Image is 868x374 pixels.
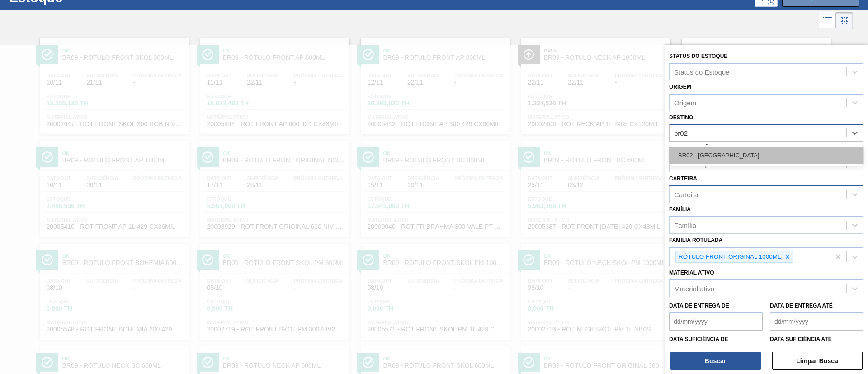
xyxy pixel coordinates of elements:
[669,147,863,164] div: BR02 - [GEOGRAPHIC_DATA]
[770,312,863,331] input: dd/mm/yyyy
[193,32,354,134] a: ÍconeOkBR09 - RÓTULO FRONT AP 600MLData out11/11Suficiência22/11Próxima Entrega-Estoque10.672,488...
[674,221,696,229] div: Família
[669,336,728,342] label: Data suficiência de
[674,285,714,293] div: Material ativo
[669,84,691,90] label: Origem
[669,270,714,276] label: Material ativo
[669,237,722,243] label: Família Rotulada
[354,32,514,134] a: ÍconeOkBR09 - RÓTULO FRONT AP 300MLData out12/11Suficiência22/11Próxima Entrega-Estoque26.295,020...
[674,190,698,198] div: Carteira
[669,175,697,182] label: Carteira
[669,312,763,331] input: dd/mm/yyyy
[819,12,836,29] div: Visão em Lista
[669,114,693,121] label: Destino
[674,99,696,106] div: Origem
[669,53,727,59] label: Status do Estoque
[674,68,730,76] div: Status do Estoque
[669,145,713,151] label: Coordenação
[669,206,691,213] label: Família
[770,303,833,309] label: Data de Entrega até
[676,251,783,263] div: RÓTULO FRONT ORIGINAL 1000ML
[770,336,832,342] label: Data suficiência até
[33,32,193,134] a: ÍconeOkBR09 - RÓTULO FRONT SKOL 300MLData out10/11Suficiência21/11Próxima Entrega-Estoque13.255,1...
[675,32,835,134] a: ÍconeOkBR09 - RÓTULO FRONT AP SUBZERO 600MLData out24/11Suficiência27/11Próxima Entrega-Estoque40...
[514,32,675,134] a: ÍconeOverBR09 - RÓTULO NECK AP 1000MLData out22/11Suficiência22/11Próxima Entrega-Estoque1.234,53...
[836,12,853,29] div: Visão em Cards
[669,303,729,309] label: Data de Entrega de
